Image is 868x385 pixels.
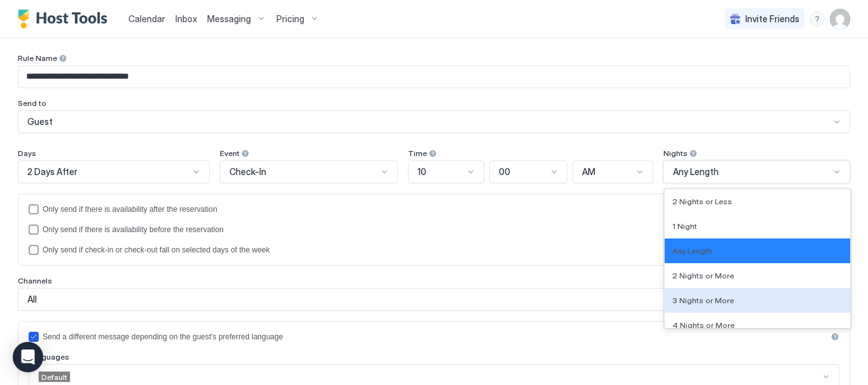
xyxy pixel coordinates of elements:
[43,245,827,254] div: Only send if check-in or check-out fall on selected days of the week
[43,332,827,341] div: Send a different message depending on the guest's preferred language
[220,148,240,158] span: Event
[18,276,52,285] span: Channels
[18,53,57,63] span: Rule Name
[582,166,595,178] span: AM
[43,225,827,234] div: Only send if there is availability before the reservation
[672,246,712,256] span: Any Length
[672,197,732,206] span: 2 Nights or Less
[672,296,734,305] span: 3 Nights or More
[29,352,69,362] span: Languages
[672,221,697,231] span: 1 Night
[229,166,266,178] span: Check-In
[43,205,827,214] div: Only send if there is availability after the reservation
[29,225,839,235] div: beforeReservation
[13,342,43,372] div: Open Intercom Messenger
[175,13,197,24] span: Inbox
[27,116,53,127] span: Guest
[18,98,46,108] span: Send to
[175,12,197,25] a: Inbox
[18,19,850,38] span: Edit Message Rule
[18,66,850,88] input: Input Field
[417,166,426,178] span: 10
[663,148,688,158] span: Nights
[18,10,113,29] a: Host Tools Logo
[29,332,839,342] div: languagesEnabled
[408,148,427,158] span: Time
[18,148,36,158] span: Days
[673,166,719,178] span: Any Length
[672,271,734,280] span: 2 Nights or More
[830,9,850,29] div: User profile
[276,13,304,25] span: Pricing
[29,245,839,255] div: isLimited
[27,166,78,178] span: 2 Days After
[29,204,839,214] div: afterReservation
[207,13,251,25] span: Messaging
[128,12,165,25] a: Calendar
[128,13,165,24] span: Calendar
[499,166,510,178] span: 00
[672,320,735,330] span: 4 Nights or More
[27,294,37,305] span: All
[810,11,825,27] div: menu
[745,13,799,25] span: Invite Friends
[41,372,67,382] span: Default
